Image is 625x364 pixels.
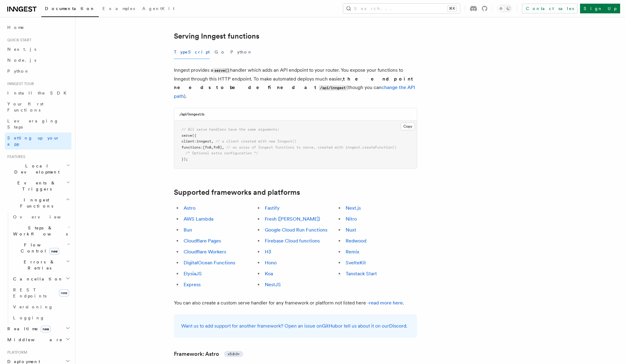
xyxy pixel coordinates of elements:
[201,145,203,149] span: :
[11,284,71,301] a: REST Endpointsnew
[194,139,196,143] span: :
[265,249,271,255] a: H3
[11,276,63,282] span: Cancellation
[13,287,47,298] span: REST Endpoints
[59,289,69,297] span: new
[5,334,71,345] button: Middleware
[265,216,320,222] a: Fresh ([PERSON_NAME])
[174,299,417,307] p: You can also create a custom serve handler for any framework or platform not listed here - .
[319,85,347,91] code: /api/inngest
[216,139,296,143] span: // a client created with new Inngest()
[181,157,188,161] span: });
[5,160,71,177] button: Local Development
[228,352,240,356] span: v3.8.0+
[7,47,36,52] span: Next.js
[184,282,201,287] a: Express
[7,58,36,63] span: Node.js
[265,260,277,266] a: Hono
[5,55,71,66] a: Node.js
[181,133,192,138] span: serve
[5,180,66,192] span: Events & Triggers
[5,197,66,209] span: Inngest Functions
[346,216,357,222] a: Nitro
[5,177,71,194] button: Events & Triggers
[5,211,71,323] div: Inngest Functions
[211,139,213,143] span: ,
[7,118,59,129] span: Leveraging Steps
[184,227,192,233] a: Bun
[11,211,71,222] a: Overview
[11,273,71,284] button: Cancellation
[7,91,70,95] span: Install the SDK
[11,312,71,323] a: Logging
[13,304,53,309] span: Versioning
[265,205,280,211] a: Fastify
[181,145,201,149] span: functions
[192,133,196,138] span: ({
[5,194,71,211] button: Inngest Functions
[389,323,406,329] a: Discord
[179,112,205,117] h3: ./api/inngest.ts
[5,38,31,43] span: Quick start
[346,249,359,255] a: Remix
[11,222,71,239] button: Steps & Workflows
[213,145,222,149] span: fnB]
[5,22,71,33] a: Home
[41,2,99,17] a: Documentation
[448,5,456,12] kbd: ⌘K
[265,238,320,244] a: Firebase Cloud functions
[5,326,51,332] span: Realtime
[139,2,178,16] a: AgentKit
[5,115,71,132] a: Leveraging Steps
[580,4,620,13] a: Sign Up
[11,239,71,256] button: Flow Controlnew
[215,45,226,59] button: Go
[99,2,139,16] a: Examples
[181,127,279,132] span: // All serve handlers have the same arguments:
[184,271,202,276] a: ElysiaJS
[184,238,221,244] a: Cloudflare Pages
[13,315,45,320] span: Logging
[5,132,71,149] a: Setting up your app
[11,242,67,254] span: Flow Control
[49,248,59,255] span: new
[5,337,63,343] span: Middleware
[11,259,66,271] span: Errors & Retries
[184,249,226,255] a: Cloudflare Workers
[45,6,95,11] span: Documentation
[226,145,396,149] span: // an array of Inngest functions to serve, created with inngest.createFunction()
[7,136,60,146] span: Setting up your app
[322,323,338,329] a: GitHub
[211,145,213,149] span: ,
[7,69,29,74] span: Python
[11,225,68,237] span: Steps & Workflows
[522,4,578,13] a: Contact sales
[5,66,71,77] a: Python
[13,215,76,219] span: Overview
[174,66,417,101] p: Inngest provides a handler which adds an API endpoint to your router. You expose your functions t...
[11,301,71,312] a: Versioning
[203,145,211,149] span: [fnA
[346,271,377,276] a: Tanstack Start
[497,5,512,12] button: Toggle dark mode
[184,216,213,222] a: AWS Lambda
[181,322,410,330] p: Want us to add support for another framework? Open an issue on or tell us about it on our .
[174,32,259,40] a: Serving Inngest functions
[7,24,24,30] span: Home
[213,68,230,73] code: serve()
[346,227,356,233] a: Nuxt
[5,88,71,98] a: Install the SDK
[174,188,300,197] a: Supported frameworks and platforms
[5,98,71,115] a: Your first Functions
[5,81,34,86] span: Inngest tour
[11,256,71,273] button: Errors & Retries
[5,350,27,355] span: Platform
[196,139,211,143] span: inngest
[265,271,273,276] a: Koa
[5,163,66,175] span: Local Development
[222,145,224,149] span: ,
[401,122,415,130] button: Copy
[230,45,253,59] button: Python
[7,101,43,112] span: Your first Functions
[174,45,210,59] button: TypeScript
